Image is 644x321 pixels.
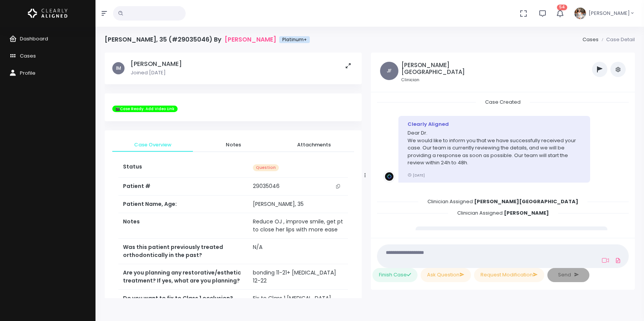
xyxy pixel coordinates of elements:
span: Platinum+ [279,36,310,43]
b: [PERSON_NAME][GEOGRAPHIC_DATA] [474,198,578,205]
h4: [PERSON_NAME], 35 (#29035046) By [105,36,310,43]
span: Cases [20,52,36,59]
td: [PERSON_NAME], 35 [248,196,348,213]
td: N/A [248,239,348,264]
td: Reduce OJ , improve smile, get pt to close her lips with more ease [248,213,348,239]
div: scrollable content [377,98,629,230]
small: [DATE] [408,173,425,178]
span: Question [253,164,279,172]
span: [PERSON_NAME] [589,10,630,17]
span: Notes [199,141,267,149]
p: Joined [DATE] [131,69,182,77]
b: [PERSON_NAME] [504,209,549,217]
button: Ask Question [421,268,471,282]
th: Patient # [118,178,248,196]
li: Case Detail [599,36,635,43]
span: Dashboard [20,35,48,42]
span: Attachments [280,141,348,149]
a: [PERSON_NAME] [225,36,276,43]
button: Request Modification [474,268,544,282]
small: Clinician [401,77,465,83]
span: Profile [20,69,36,77]
h5: [PERSON_NAME][GEOGRAPHIC_DATA] [401,62,465,75]
a: Cases [583,36,599,43]
th: Status [118,158,248,178]
th: Do you want to fix to Class 1 occlusion? [118,290,248,307]
div: scrollable content [105,53,362,298]
th: Are you planning any restorative/esthetic treatment? If yes, what are you planning? [118,264,248,290]
th: Notes [118,213,248,239]
span: 54 [557,5,567,10]
td: 29035046 [248,178,348,195]
span: Case Created [476,96,530,108]
h5: [PERSON_NAME] [131,60,182,68]
td: Fix to Class 1 [MEDICAL_DATA] [248,290,348,307]
span: Case Overview [118,141,187,149]
span: 🎬Case Ready. Add Video Link [112,106,178,112]
th: Was this patient previously treated orthodontically in the past? [118,239,248,264]
span: IM [112,62,125,74]
th: Patient Name, Age: [118,196,248,213]
td: bonding 11-21+ [MEDICAL_DATA] 12-22 [248,264,348,290]
img: Header Avatar [573,6,587,20]
span: JF [380,62,398,80]
span: Clinician Assigned: [448,207,558,219]
p: Dear Dr. We would like to inform you that we have successfully received your case. Our team is cu... [408,129,581,167]
button: Finish Case [372,268,417,282]
span: Clinician Assigned: [418,196,587,207]
div: Clearly Aligned [408,120,581,128]
img: Logo Horizontal [28,5,68,21]
a: Add Files [613,254,623,267]
a: Add Loom Video [600,257,610,263]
